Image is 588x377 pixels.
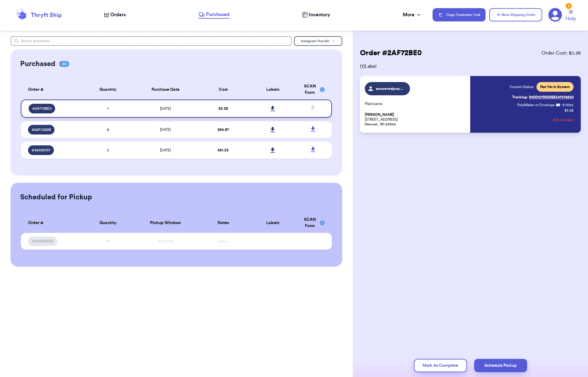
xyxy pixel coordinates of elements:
[160,148,171,152] span: [DATE]
[83,80,133,100] th: Quantity
[540,84,570,89] span: Not Yet in System
[59,61,69,67] span: 03
[512,92,574,102] a: Tracking:9400137903968247374530
[560,103,561,107] span: :
[104,11,126,18] a: Orders
[32,239,54,244] span: #XXXXXXXX
[433,8,486,21] button: Copy Customer Link
[403,11,422,18] div: More
[360,63,581,70] span: ( 1 ) Label
[107,107,108,110] span: 1
[301,217,325,229] div: SCAN Form
[110,11,126,18] span: Orders
[376,86,405,91] span: answeredprayersthrift
[107,128,109,131] span: 8
[158,239,173,243] span: XX/XX/XX
[562,103,574,107] span: 9.00 oz
[565,108,574,113] p: $ 5.28
[365,112,467,127] p: [STREET_ADDRESS] Neenah, WI 54956
[312,239,314,243] span: -
[553,113,574,127] button: Refund label
[133,80,198,100] th: Purchase Date
[106,239,110,243] span: XX
[248,213,298,233] th: Labels
[309,11,330,18] span: Inventory
[512,95,528,100] span: Tracking:
[198,213,248,233] th: Notes
[199,11,230,19] a: Purchased
[542,49,581,57] span: Order Cost: $ 5.28
[11,36,292,46] input: Search shipments...
[206,11,230,18] span: Purchased
[489,8,542,21] button: New Shipping Order
[218,107,228,110] span: $ 5.28
[217,148,229,152] span: $ 51.23
[474,359,527,372] button: Schedule Pickup
[248,80,298,100] th: Labels
[32,127,51,132] span: # 66F5329B
[83,213,133,233] th: Quantity
[301,39,329,43] span: Instagram Handle
[32,148,50,153] span: # 36492797
[517,103,560,107] span: PolyMailer or Envelope ✉️
[360,48,422,58] h2: Order # 2AF72BE0
[107,148,109,152] span: 5
[133,213,198,233] th: Pickup Window
[160,107,171,110] span: [DATE]
[20,192,92,202] h2: Scheduled for Pickup
[217,128,229,131] span: $ 54.87
[219,239,228,243] span: xxxxx
[510,84,534,89] span: Current Status:
[160,128,171,131] span: [DATE]
[365,101,467,106] p: Plaid pants
[301,83,325,96] div: SCAN Form
[566,15,576,22] span: Help
[21,213,83,233] th: Order #
[272,239,274,243] span: -
[198,80,248,100] th: Cost
[566,10,576,22] a: Help
[548,8,562,22] a: 2
[20,59,55,69] h2: Purchased
[302,11,330,18] a: Inventory
[414,359,467,372] button: Mark As Complete
[566,3,572,9] div: 2
[21,80,83,100] th: Order #
[365,112,394,117] span: [PERSON_NAME]
[32,106,52,111] span: # 2AF72BE0
[294,36,342,46] button: Instagram Handle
